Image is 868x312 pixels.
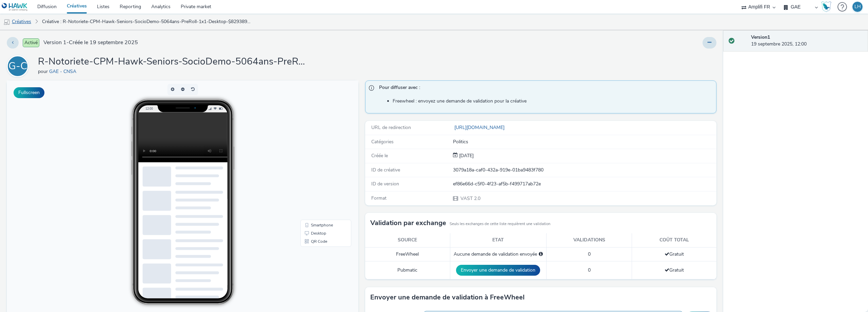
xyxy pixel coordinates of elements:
span: Format [371,195,387,201]
span: ID de version [371,181,399,187]
span: [DATE] [458,152,474,159]
div: G-C [8,57,27,76]
img: mobile [3,19,10,25]
strong: Version 1 [751,34,770,40]
small: Seuls les exchanges de cette liste requièrent une validation [450,221,550,227]
a: [URL][DOMAIN_NAME] [453,124,507,131]
span: Gratuit [665,267,684,273]
span: Activé [23,38,39,47]
span: Version 1 - Créée le 19 septembre 2025 [43,39,138,47]
div: ef86e66d-c5f0-4f23-af5b-f499717ab72e [453,181,716,187]
span: Pour diffuser avec : [379,84,710,93]
span: Créée le [371,152,388,159]
button: Fullscreen [14,87,44,98]
h3: Validation par exchange [370,218,446,228]
th: Source [365,233,450,247]
li: Smartphone [295,141,343,149]
div: 19 septembre 2025, 12:00 [751,34,863,48]
span: Gratuit [665,251,684,257]
span: 0 [588,267,591,273]
li: Freewheel : envoyez une demande de validation pour la créative [393,98,713,105]
span: Smartphone [304,143,326,147]
span: ID de créative [371,167,400,173]
a: Créative : R-Notoriete-CPM-Hawk-Seniors-SocioDemo-5064ans-PreRoll-1x1-Desktop-$82938930$-P-PREROL... [39,14,256,30]
span: VAST 2.0 [460,195,480,202]
h3: Envoyer une demande de validation à FreeWheel [370,292,525,302]
img: undefined Logo [2,3,28,11]
a: G-C [7,63,31,69]
div: Création 19 septembre 2025, 12:00 [458,152,474,159]
div: Aucune demande de validation envoyée [454,251,543,258]
span: Desktop [304,151,319,155]
span: 0 [588,251,591,257]
span: 12:00 [138,26,146,30]
td: Pubmatic [365,261,450,279]
span: QR Code [304,159,320,163]
span: pour [38,68,49,75]
th: Etat [450,233,546,247]
a: GAE - CNSA [49,68,79,75]
span: URL de redirection [371,124,411,131]
img: Hawk Academy [821,1,831,12]
li: Desktop [295,149,343,157]
th: Validations [546,233,632,247]
li: QR Code [295,157,343,165]
button: Envoyer une demande de validation [456,265,540,276]
span: Catégories [371,139,394,145]
td: FreeWheel [365,247,450,261]
div: Politics [453,139,716,145]
h1: R-Notoriete-CPM-Hawk-Seniors-SocioDemo-5064ans-PreRoll-1x1-Desktop-$82938930$-P-PREROLL-1x1-Message1 [38,55,309,68]
th: Coût total [632,233,717,247]
div: 3079a18a-caf0-432a-919e-01ba9483f780 [453,167,716,173]
div: LH [854,2,861,12]
a: Hawk Academy [821,1,834,12]
div: Sélectionnez un deal ci-dessous et cliquez sur Envoyer pour envoyer une demande de validation à F... [539,251,543,258]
